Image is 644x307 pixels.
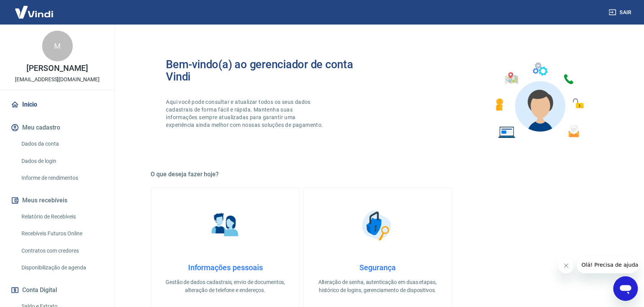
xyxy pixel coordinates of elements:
[26,64,88,72] p: [PERSON_NAME]
[9,0,59,24] img: Vindi
[164,263,287,272] h4: Informações pessoais
[489,58,589,143] img: Imagem de um avatar masculino com diversos icones exemplificando as funcionalidades do gerenciado...
[18,153,105,169] a: Dados de login
[18,136,105,152] a: Dados da conta
[166,98,325,129] p: Aqui você pode consultar e atualizar todos os seus dados cadastrais de forma fácil e rápida. Mant...
[15,76,100,84] p: [EMAIL_ADDRESS][DOMAIN_NAME]
[613,276,638,301] iframe: Botão para abrir a janela de mensagens
[206,206,244,245] img: Informações pessoais
[9,282,105,299] button: Conta Digital
[577,256,638,273] iframe: Mensagem da empresa
[164,278,287,294] p: Gestão de dados cadastrais, envio de documentos, alteração de telefone e endereços.
[18,260,105,276] a: Disponibilização de agenda
[9,119,105,136] button: Meu cadastro
[18,243,105,259] a: Contratos com credores
[316,263,439,272] h4: Segurança
[559,258,574,273] iframe: Fechar mensagem
[607,5,635,20] button: Sair
[5,5,64,11] span: Olá! Precisa de ajuda?
[18,226,105,241] a: Recebíveis Futuros Online
[9,192,105,209] button: Meus recebíveis
[358,206,397,245] img: Segurança
[151,171,605,178] h5: O que deseja fazer hoje?
[316,278,439,294] p: Alteração de senha, autenticação em duas etapas, histórico de logins, gerenciamento de dispositivos.
[42,31,73,61] div: M
[9,96,105,113] a: Início
[18,170,105,186] a: Informe de rendimentos
[166,58,378,83] h2: Bem-vindo(a) ao gerenciador de conta Vindi
[18,209,105,225] a: Relatório de Recebíveis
